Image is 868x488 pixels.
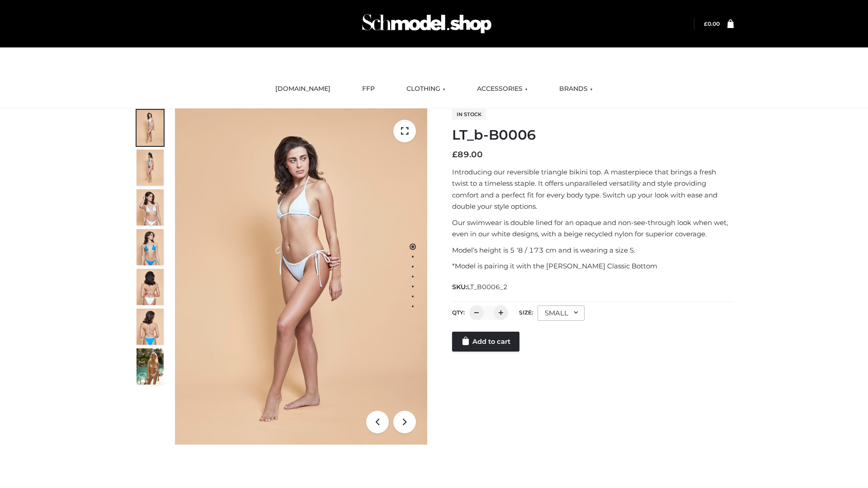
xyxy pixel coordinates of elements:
[175,108,427,445] img: LT_b-B0006
[452,217,734,240] p: Our swimwear is double lined for an opaque and non-see-through look when wet, even in our white d...
[704,20,720,27] a: £0.00
[452,109,486,120] span: In stock
[355,79,382,99] a: FFP
[538,305,585,321] div: SMALL
[452,127,734,143] h1: LT_b-B0006
[467,283,508,291] span: LT_B0006_2
[470,79,534,99] a: ACCESSORIES
[704,20,720,27] bdi: 0.00
[359,6,495,42] img: Schmodel Admin 964
[137,189,164,225] img: ArielClassicBikiniTop_CloudNine_AzureSky_OW114ECO_3-scaled.jpg
[452,150,458,160] span: £
[452,260,734,272] p: *Model is pairing it with the [PERSON_NAME] Classic Bottom
[137,348,164,385] img: Arieltop_CloudNine_AzureSky2.jpg
[137,309,164,345] img: ArielClassicBikiniTop_CloudNine_AzureSky_OW114ECO_8-scaled.jpg
[400,79,452,99] a: CLOTHING
[519,309,533,316] label: Size:
[452,309,465,316] label: QTY:
[269,79,337,99] a: [DOMAIN_NAME]
[137,150,164,186] img: ArielClassicBikiniTop_CloudNine_AzureSky_OW114ECO_2-scaled.jpg
[452,282,509,292] span: SKU:
[704,20,708,27] span: £
[137,110,164,146] img: ArielClassicBikiniTop_CloudNine_AzureSky_OW114ECO_1-scaled.jpg
[137,229,164,265] img: ArielClassicBikiniTop_CloudNine_AzureSky_OW114ECO_4-scaled.jpg
[552,79,599,99] a: BRANDS
[452,166,734,212] p: Introducing our reversible triangle bikini top. A masterpiece that brings a fresh twist to a time...
[452,244,734,256] p: Model’s height is 5 ‘8 / 173 cm and is wearing a size S.
[452,332,519,352] a: Add to cart
[452,150,483,160] bdi: 89.00
[137,269,164,305] img: ArielClassicBikiniTop_CloudNine_AzureSky_OW114ECO_7-scaled.jpg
